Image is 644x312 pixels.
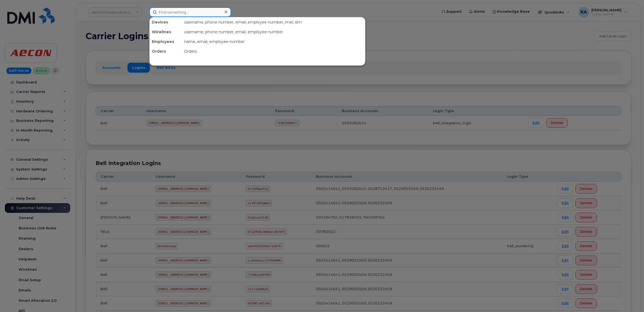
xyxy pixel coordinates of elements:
div: username, phone number, email, employee number, imei, sim [182,17,365,27]
div: name, email, employee number [182,37,365,46]
div: Devices [150,17,182,27]
div: Employees [150,37,182,46]
div: Orders [182,46,365,56]
div: Wirelines [150,27,182,37]
div: username, phone number, email, employee number [182,27,365,37]
div: Orders [150,46,182,56]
